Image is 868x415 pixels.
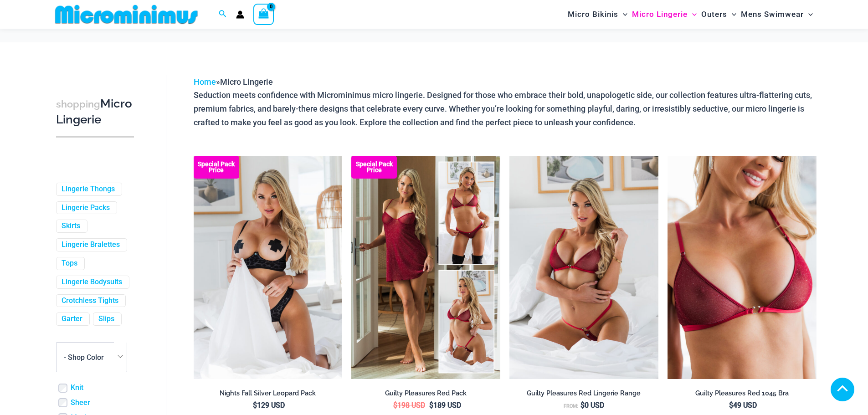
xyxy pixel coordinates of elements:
a: Crotchless Tights [62,296,118,306]
nav: Site Navigation [564,1,817,27]
h2: Guilty Pleasures Red 1045 Bra [668,389,817,398]
a: Guilty Pleasures Red 1045 Bra 01Guilty Pleasures Red 1045 Bra 02Guilty Pleasures Red 1045 Bra 02 [668,156,817,379]
span: $ [580,401,585,410]
a: Guilty Pleasures Red Collection Pack F Guilty Pleasures Red Collection Pack BGuilty Pleasures Red... [351,156,500,379]
h2: Guilty Pleasures Red Lingerie Range [509,389,658,398]
img: Nights Fall Silver Leopard 1036 Bra 6046 Thong 09v2 [194,156,343,379]
h2: Guilty Pleasures Red Pack [351,389,500,398]
bdi: 198 USD [393,401,425,410]
span: Menu Toggle [688,3,697,26]
span: $ [729,401,733,410]
h3: Micro Lingerie [56,96,134,128]
a: Guilty Pleasures Red 1045 Bra [668,389,817,401]
span: - Shop Color [64,353,104,362]
a: Garter [62,314,82,324]
img: MM SHOP LOGO FLAT [51,4,201,25]
span: $ [393,401,397,410]
span: - Shop Color [56,343,127,372]
span: - Shop Color [56,342,127,372]
span: » [194,77,273,87]
bdi: 189 USD [429,401,461,410]
a: Skirts [62,221,80,231]
bdi: 129 USD [253,401,285,410]
a: Slips [98,314,114,324]
span: Micro Lingerie [220,77,273,87]
h2: Nights Fall Silver Leopard Pack [194,389,343,398]
span: shopping [56,98,100,110]
a: Lingerie Bralettes [62,240,120,250]
a: Guilty Pleasures Red Pack [351,389,500,401]
b: Special Pack Price [194,161,239,173]
a: Lingerie Bodysuits [62,277,122,287]
bdi: 49 USD [729,401,757,410]
span: Mens Swimwear [741,3,804,26]
a: Knit [71,383,83,393]
img: Guilty Pleasures Red 1045 Bra 689 Micro 05 [509,156,658,379]
img: Guilty Pleasures Red Collection Pack F [351,156,500,379]
a: Search icon link [219,9,227,20]
a: Tops [62,259,77,268]
a: Lingerie Thongs [62,184,115,194]
span: $ [253,401,257,410]
a: Home [194,77,216,87]
a: Mens SwimwearMenu ToggleMenu Toggle [739,3,815,26]
b: Special Pack Price [351,161,397,173]
span: Menu Toggle [804,3,813,26]
a: Lingerie Packs [62,203,110,213]
a: Guilty Pleasures Red 1045 Bra 689 Micro 05Guilty Pleasures Red 1045 Bra 689 Micro 06Guilty Pleasu... [509,156,658,379]
span: Outers [701,3,727,26]
bdi: 0 USD [580,401,604,410]
span: $ [429,401,433,410]
span: Menu Toggle [727,3,736,26]
span: From: [564,403,578,409]
a: Nights Fall Silver Leopard Pack [194,389,343,401]
img: Guilty Pleasures Red 1045 Bra 01 [668,156,817,379]
a: Micro BikinisMenu ToggleMenu Toggle [565,3,630,26]
a: Sheer [71,398,90,408]
span: Menu Toggle [618,3,627,26]
span: Micro Lingerie [632,3,688,26]
a: View Shopping Cart, empty [253,4,274,25]
a: OutersMenu ToggleMenu Toggle [699,3,739,26]
p: Seduction meets confidence with Microminimus micro lingerie. Designed for those who embrace their... [194,88,817,129]
a: Nights Fall Silver Leopard 1036 Bra 6046 Thong 09v2 Nights Fall Silver Leopard 1036 Bra 6046 Thon... [194,156,343,379]
a: Guilty Pleasures Red Lingerie Range [509,389,658,401]
a: Micro LingerieMenu ToggleMenu Toggle [630,3,699,26]
span: Micro Bikinis [568,3,618,26]
a: Account icon link [236,10,244,19]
